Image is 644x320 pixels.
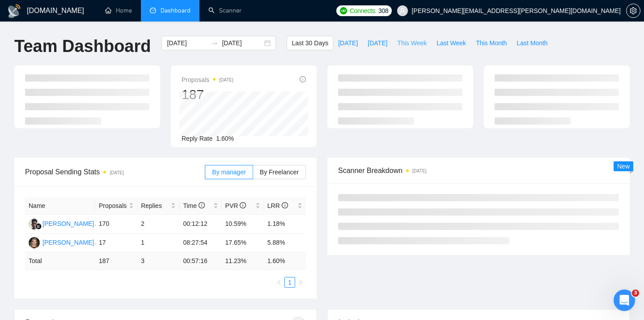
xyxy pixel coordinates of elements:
[7,4,21,18] img: logo
[211,39,218,47] span: swap-right
[222,38,263,48] input: End date
[282,202,288,208] span: info-circle
[167,38,208,48] input: Start date
[276,280,282,285] span: left
[632,290,639,297] span: 3
[512,36,552,50] button: Last Month
[626,4,640,18] button: setting
[260,169,299,176] span: By Freelancer
[95,215,137,234] td: 170
[274,277,284,288] button: left
[99,201,127,211] span: Proposals
[274,277,284,288] li: Previous Page
[211,39,218,47] span: to
[292,38,328,48] span: Last 30 Days
[183,202,204,209] span: Time
[298,280,303,285] span: right
[179,234,221,252] td: 08:27:54
[476,38,507,48] span: This Month
[25,166,205,177] span: Proposal Sending Stats
[208,7,241,14] a: searchScanner
[626,7,640,14] a: setting
[338,165,619,176] span: Scanner Breakdown
[137,234,179,252] td: 1
[340,7,347,14] img: upwork-logo.png
[29,220,94,227] a: AK[PERSON_NAME]
[25,197,95,215] th: Name
[432,36,471,50] button: Last Week
[95,234,137,252] td: 17
[264,215,306,234] td: 1.18%
[222,252,264,270] td: 11.23 %
[95,252,137,270] td: 187
[29,238,94,246] a: IM[PERSON_NAME]
[471,36,512,50] button: This Month
[150,7,156,13] span: dashboard
[212,169,246,176] span: By manager
[399,8,406,14] span: user
[517,38,547,48] span: Last Month
[29,218,40,229] img: AK
[219,78,233,82] time: [DATE]
[338,38,358,48] span: [DATE]
[25,252,95,270] td: Total
[161,7,191,14] span: Dashboard
[295,277,306,288] li: Next Page
[267,202,288,209] span: LRR
[95,197,137,215] th: Proposals
[216,135,234,142] span: 1.60%
[300,76,306,82] span: info-circle
[378,6,388,16] span: 308
[222,215,264,234] td: 10.59%
[137,252,179,270] td: 3
[29,237,40,248] img: IM
[199,202,205,208] span: info-circle
[264,234,306,252] td: 5.88%
[42,238,94,247] div: [PERSON_NAME]
[397,38,427,48] span: This Week
[333,36,363,50] button: [DATE]
[35,223,42,229] img: gigradar-bm.png
[182,135,212,142] span: Reply Rate
[42,219,94,229] div: [PERSON_NAME]
[182,86,233,103] div: 187
[287,36,333,50] button: Last 30 Days
[295,277,306,288] button: right
[614,290,635,311] iframe: Intercom live chat
[392,36,432,50] button: This Week
[284,277,295,288] li: 1
[179,252,221,270] td: 00:57:16
[222,234,264,252] td: 17.65%
[264,252,306,270] td: 1.60 %
[14,36,151,57] h1: Team Dashboard
[240,202,246,208] span: info-circle
[617,163,630,170] span: New
[110,170,123,175] time: [DATE]
[436,38,466,48] span: Last Week
[141,201,169,211] span: Replies
[137,215,179,234] td: 2
[363,36,392,50] button: [DATE]
[137,197,179,215] th: Replies
[105,7,132,14] a: homeHome
[350,6,377,16] span: Connects:
[285,277,295,287] a: 1
[179,215,221,234] td: 00:12:12
[412,169,426,173] time: [DATE]
[225,202,246,209] span: PVR
[182,74,233,85] span: Proposals
[368,38,387,48] span: [DATE]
